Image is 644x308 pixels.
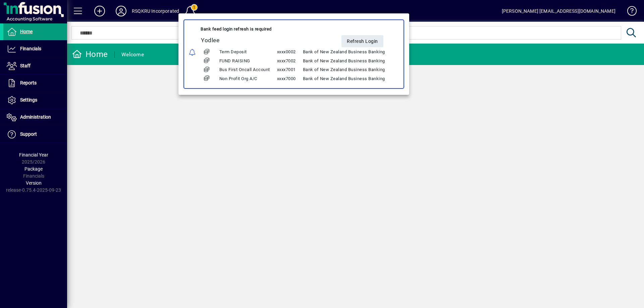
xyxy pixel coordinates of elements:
[201,37,296,44] h5: Yodlee
[277,48,303,57] td: xxxx0002
[219,74,277,83] td: Non Profit Org A/C
[341,35,383,47] button: Refresh Login
[277,65,303,74] td: xxxx7001
[303,74,392,83] td: Bank of New Zealand Business Banking
[303,65,392,74] td: Bank of New Zealand Business Banking
[303,48,392,57] td: Bank of New Zealand Business Banking
[219,48,277,57] td: Term Deposit
[277,57,303,66] td: xxxx7002
[219,65,277,74] td: Bus First Oncall Account
[219,57,277,66] td: FUND RAISING
[303,57,392,66] td: Bank of New Zealand Business Banking
[277,74,303,83] td: xxxx7000
[201,25,392,33] div: Bank feed login refresh is required
[347,36,378,47] span: Refresh Login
